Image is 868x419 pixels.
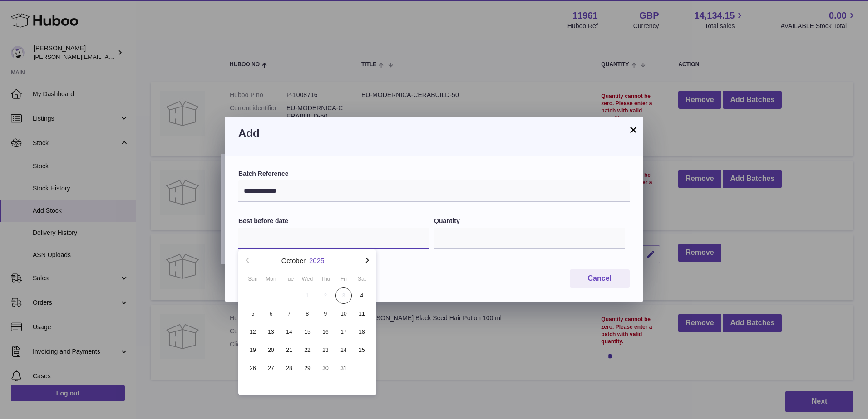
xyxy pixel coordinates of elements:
div: Thu [316,275,335,283]
button: 16 [316,323,335,341]
button: × [628,124,639,135]
button: 10 [335,305,353,323]
button: 4 [353,287,371,305]
span: 10 [335,306,352,322]
button: 3 [335,287,353,305]
span: 2 [317,287,334,304]
span: 14 [281,324,297,340]
button: 14 [280,323,298,341]
button: 2 [316,287,335,305]
button: 31 [335,359,353,377]
span: 1 [299,287,316,304]
button: 28 [280,359,298,377]
div: Wed [298,275,316,283]
span: 26 [245,360,261,376]
span: 24 [335,342,352,358]
span: 28 [281,360,297,376]
div: Tue [280,275,298,283]
span: 3 [335,287,352,304]
span: 11 [354,306,370,322]
button: 22 [298,341,316,359]
button: 9 [316,305,335,323]
span: 9 [317,306,334,322]
button: 18 [353,323,371,341]
button: 13 [262,323,280,341]
button: 27 [262,359,280,377]
h3: Add [238,126,630,141]
span: 21 [281,342,297,358]
button: Cancel [570,269,630,288]
button: 19 [244,341,262,359]
div: Fri [335,275,353,283]
button: 21 [280,341,298,359]
span: 8 [299,306,316,322]
span: 12 [245,324,261,340]
span: 27 [263,360,279,376]
span: 6 [263,306,279,322]
button: 8 [298,305,316,323]
span: 22 [299,342,316,358]
button: 5 [244,305,262,323]
button: 2025 [309,257,324,264]
span: 18 [354,324,370,340]
button: 20 [262,341,280,359]
label: Best before date [238,217,429,225]
span: 5 [245,306,261,322]
button: 6 [262,305,280,323]
div: Sat [353,275,371,283]
span: 16 [317,324,334,340]
label: Quantity [434,217,625,225]
span: 15 [299,324,316,340]
label: Batch Reference [238,170,630,178]
button: 11 [353,305,371,323]
button: 15 [298,323,316,341]
button: 12 [244,323,262,341]
div: Mon [262,275,280,283]
span: 25 [354,342,370,358]
span: 17 [335,324,352,340]
span: 19 [245,342,261,358]
span: 7 [281,306,297,322]
span: 23 [317,342,334,358]
button: 30 [316,359,335,377]
div: Sun [244,275,262,283]
span: 31 [335,360,352,376]
span: 29 [299,360,316,376]
button: 7 [280,305,298,323]
span: 13 [263,324,279,340]
button: 1 [298,287,316,305]
button: 25 [353,341,371,359]
button: 24 [335,341,353,359]
span: 4 [354,287,370,304]
span: 20 [263,342,279,358]
button: 26 [244,359,262,377]
button: 17 [335,323,353,341]
button: 29 [298,359,316,377]
button: October [281,257,306,264]
button: 23 [316,341,335,359]
span: 30 [317,360,334,376]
